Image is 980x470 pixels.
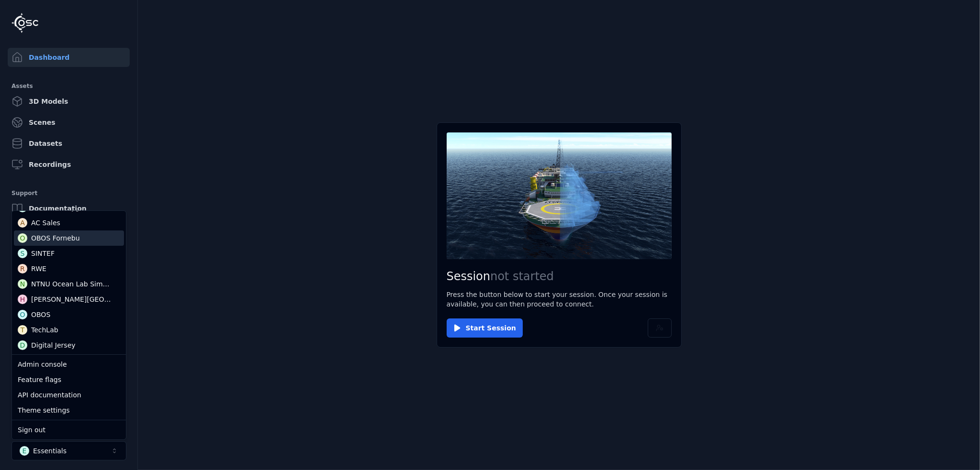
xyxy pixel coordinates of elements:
[8,199,130,218] a: Documentation
[8,134,130,153] a: Datasets
[8,243,130,262] a: Team
[447,318,523,338] button: Start Session
[18,340,27,350] div: D
[18,218,27,228] div: A
[31,340,76,350] div: Digital Jersey
[11,13,38,33] img: Logo
[18,233,27,243] div: O
[14,372,124,387] div: Feature flags
[20,446,29,456] div: E
[31,279,113,289] div: NTNU Ocean Lab Simulation
[12,211,126,354] div: Suggestions
[447,269,672,284] h2: Session
[11,441,126,460] button: Select a workspace
[31,249,55,258] div: SINTEF
[14,403,124,418] div: Theme settings
[11,80,126,92] div: Assets
[18,279,27,289] div: N
[8,92,130,111] a: 3D Models
[31,325,58,335] div: TechLab
[447,290,672,309] p: Press the button below to start your session. Once your session is available, you can then procee...
[12,420,126,439] div: Suggestions
[31,264,46,273] div: RWE
[31,310,50,319] div: OBOS
[12,355,126,420] div: Suggestions
[14,422,124,437] div: Sign out
[8,155,130,174] a: Recordings
[8,48,130,67] a: Dashboard
[11,187,126,199] div: Support
[31,218,60,228] div: AC Sales
[18,325,27,335] div: T
[8,264,130,283] a: Sessions
[18,310,27,319] div: O
[8,113,130,132] a: Scenes
[14,387,124,403] div: API documentation
[18,249,27,258] div: S
[33,446,67,456] div: Essentials
[18,264,27,273] div: R
[31,295,115,304] div: [PERSON_NAME][GEOGRAPHIC_DATA]
[18,295,27,304] div: H
[14,357,124,372] div: Admin console
[490,270,554,283] span: not started
[31,233,80,243] div: OBOS Fornebu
